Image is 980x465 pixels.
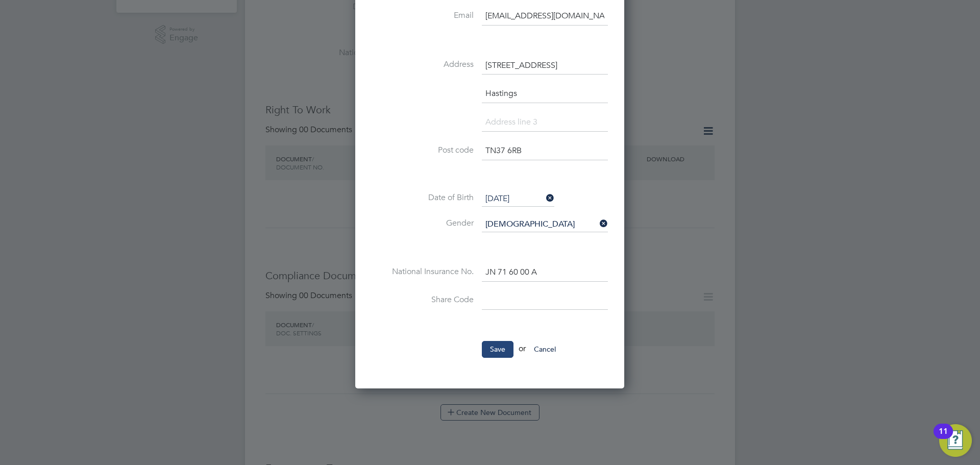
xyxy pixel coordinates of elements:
button: Open Resource Center, 11 new notifications [939,424,972,457]
input: Select one [482,191,554,207]
label: Address [372,59,474,70]
li: or [372,341,608,368]
button: Save [482,341,513,357]
div: 11 [939,431,948,445]
label: Email [372,10,474,21]
label: Post code [372,145,474,156]
input: Address line 1 [482,57,608,75]
button: Cancel [526,341,564,357]
input: Select one [482,217,608,232]
label: National Insurance No. [372,266,474,277]
input: Address line 3 [482,113,608,132]
label: Gender [372,218,474,229]
label: Date of Birth [372,192,474,203]
input: Address line 2 [482,85,608,103]
label: Share Code [372,295,474,305]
